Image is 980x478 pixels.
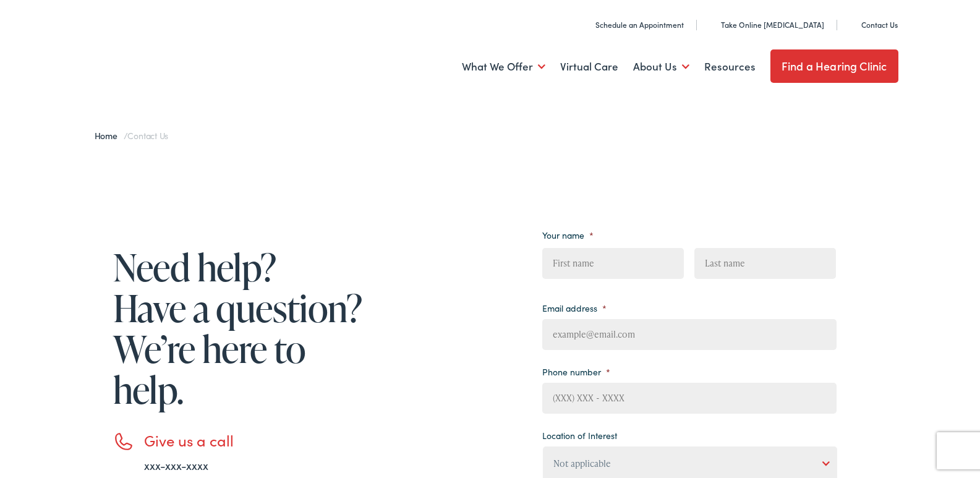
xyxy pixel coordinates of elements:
[707,19,824,30] a: Take Online [MEDICAL_DATA]
[144,432,367,450] h3: Give us a call
[95,129,124,142] a: Home
[542,319,837,350] input: example@email.com
[113,247,367,410] h1: Need help? Have a question? We’re here to help.
[707,19,716,31] img: utility icon
[848,19,898,30] a: Contact Us
[542,383,837,414] input: (XXX) XXX - XXXX
[694,248,836,279] input: Last name
[560,44,618,90] a: Virtual Care
[542,366,610,377] label: Phone number
[582,19,590,31] img: utility icon
[95,129,169,142] span: /
[542,229,594,241] label: Your name
[144,458,208,473] a: xxx-xxx-xxxx
[704,44,756,90] a: Resources
[542,302,607,314] label: Email address
[633,44,689,90] a: About Us
[582,19,684,30] a: Schedule an Appointment
[848,19,856,31] img: utility icon
[127,129,168,142] span: Contact Us
[462,44,545,90] a: What We Offer
[542,248,684,279] input: First name
[542,430,617,441] label: Location of Interest
[770,49,898,83] a: Find a Hearing Clinic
